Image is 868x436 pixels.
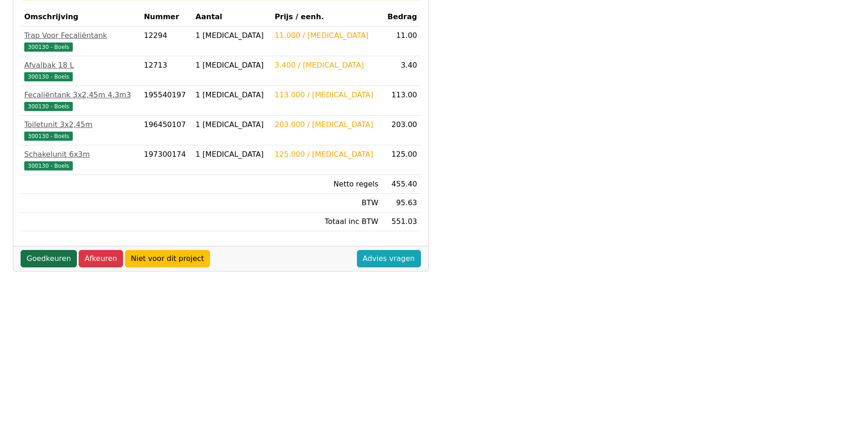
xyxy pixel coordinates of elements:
div: Trap Voor Fecaliëntank [24,30,136,41]
a: Fecaliëntank 3x2,45m 4,3m3300130 - Boels [24,90,136,112]
div: 203.000 / [MEDICAL_DATA] [275,119,378,130]
div: 1 [MEDICAL_DATA] [195,60,267,71]
th: Prijs / eenh. [271,8,382,27]
div: Afvalbak 18 L [24,60,136,71]
span: 300130 - Boels [24,43,73,52]
td: 125.00 [382,145,421,175]
a: Niet voor dit project [125,250,210,267]
div: 1 [MEDICAL_DATA] [195,30,267,41]
span: 300130 - Boels [24,102,73,111]
td: 195540197 [140,86,192,116]
span: 300130 - Boels [24,161,73,170]
td: 455.40 [382,175,421,194]
div: 125.000 / [MEDICAL_DATA] [275,149,378,160]
th: Aantal [192,8,271,27]
td: 3.40 [382,56,421,86]
div: 113.000 / [MEDICAL_DATA] [275,90,378,101]
div: Schakelunit 6x3m [24,149,136,160]
td: BTW [271,194,382,213]
th: Bedrag [382,8,421,27]
a: Schakelunit 6x3m300130 - Boels [24,149,136,171]
div: 1 [MEDICAL_DATA] [195,90,267,101]
span: 300130 - Boels [24,132,73,141]
div: 11.000 / [MEDICAL_DATA] [275,30,378,41]
td: 95.63 [382,194,421,213]
div: 1 [MEDICAL_DATA] [195,149,267,160]
a: Goedkeuren [21,250,77,267]
a: Afkeuren [79,250,123,267]
td: 551.03 [382,213,421,231]
a: Toiletunit 3x2,45m300130 - Boels [24,119,136,141]
span: 300130 - Boels [24,72,73,81]
a: Advies vragen [357,250,421,267]
td: Netto regels [271,175,382,194]
td: 113.00 [382,86,421,116]
td: 12713 [140,56,192,86]
td: 196450107 [140,116,192,145]
a: Afvalbak 18 L300130 - Boels [24,60,136,82]
td: 197300174 [140,145,192,175]
a: Trap Voor Fecaliëntank300130 - Boels [24,30,136,52]
div: 1 [MEDICAL_DATA] [195,119,267,130]
td: 203.00 [382,116,421,145]
div: 3.400 / [MEDICAL_DATA] [275,60,378,71]
div: Toiletunit 3x2,45m [24,119,136,130]
th: Nummer [140,8,192,27]
div: Fecaliëntank 3x2,45m 4,3m3 [24,90,136,101]
td: 12294 [140,27,192,56]
td: Totaal inc BTW [271,213,382,231]
th: Omschrijving [21,8,140,27]
td: 11.00 [382,27,421,56]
